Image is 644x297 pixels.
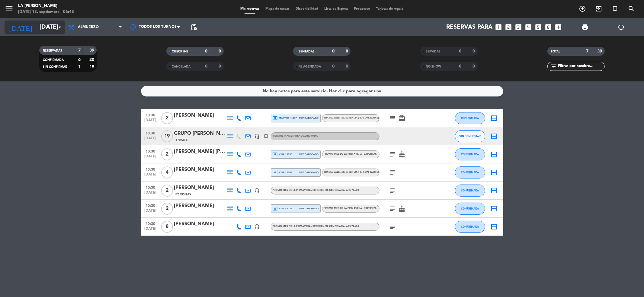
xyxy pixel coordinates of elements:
[176,138,188,143] span: 1 Visita
[597,49,603,53] strong: 39
[495,23,503,31] i: looks_one
[273,152,292,157] span: visa * 1793
[332,64,335,68] strong: 0
[455,112,485,124] button: CONFIRMADA
[455,221,485,233] button: CONFIRMADA
[43,49,62,52] span: RESERVADAS
[143,220,158,227] span: 10:30
[399,205,406,212] i: cake
[389,151,397,158] i: subject
[321,7,351,11] span: Lista de Espera
[461,153,479,156] span: CONFIRMADA
[324,171,379,173] span: TRAVEL SALE - EXPERIENCIA [PERSON_NAME]
[324,207,396,210] span: PROMO MES DE LA PRIMAVERA - EXPERIENCIA CANDELARIA
[426,65,441,68] span: NO SHOW
[426,50,441,53] span: SERVIDAS
[455,148,485,160] button: CONFIRMADA
[491,151,498,158] i: border_all
[399,115,406,122] i: card_giftcard
[455,130,485,142] button: SIN CONFIRMAR
[473,64,476,68] strong: 0
[455,203,485,215] button: CONFIRMADA
[262,7,293,11] span: Mapa de mesas
[389,169,397,176] i: subject
[18,9,74,15] div: [DATE] 18. septiembre - 06:43
[273,115,278,121] i: local_atm
[491,187,498,194] i: border_all
[505,23,513,31] i: looks_two
[143,202,158,209] span: 10:30
[515,23,523,31] i: looks_3
[219,64,222,68] strong: 0
[143,118,158,125] span: [DATE]
[491,223,498,230] i: border_all
[161,221,173,233] span: 8
[389,205,397,212] i: subject
[263,88,381,95] div: No hay notas para este servicio. Haz clic para agregar una
[89,58,95,62] strong: 20
[551,50,560,53] span: TOTAL
[611,5,619,12] i: turned_in_not
[586,49,588,53] strong: 7
[78,65,81,69] strong: 1
[299,152,319,156] span: mercadopago
[459,134,481,138] span: SIN CONFIRMAR
[161,185,173,197] span: 2
[345,225,359,228] span: , ARS 72600
[205,49,207,53] strong: 0
[174,220,226,228] div: [PERSON_NAME]
[373,7,407,11] span: Tarjetas de regalo
[555,23,562,31] i: add_box
[491,169,498,176] i: border_all
[273,206,292,211] span: visa * 6229
[618,24,625,31] i: power_settings_new
[143,129,158,136] span: 10:30
[273,206,278,211] i: local_atm
[5,4,14,13] i: menu
[264,134,269,139] i: turned_in_not
[351,7,373,11] span: Pre-acceso
[56,24,63,31] i: arrow_drop_down
[461,225,479,228] span: CONFIRMADA
[78,58,81,62] strong: 6
[273,170,278,175] i: local_atm
[174,166,226,174] div: [PERSON_NAME]
[461,171,479,174] span: CONFIRMADA
[273,115,297,121] span: master * 1417
[473,49,476,53] strong: 0
[205,64,207,68] strong: 0
[78,25,99,29] span: Almuerzo
[161,148,173,160] span: 2
[255,188,260,193] i: headset_mic
[558,63,604,70] input: Filtrar por nombre...
[550,63,558,70] i: filter_list
[5,4,14,15] button: menu
[455,185,485,197] button: CONFIRMADA
[273,189,359,191] span: PROMO MES DE LA PRIMAVERA - EXPERIENCIA CANDELARIA
[447,24,493,31] span: Reservas para
[143,172,158,179] span: [DATE]
[18,3,74,9] div: LA [PERSON_NAME]
[219,49,222,53] strong: 0
[461,116,479,120] span: CONFIRMADA
[161,203,173,215] span: 2
[299,50,315,53] span: SENTADAS
[143,227,158,234] span: [DATE]
[579,5,586,12] i: add_circle_outline
[346,49,349,53] strong: 0
[273,170,292,175] span: visa * 7584
[161,166,173,179] span: 4
[324,117,379,119] span: TRAVEL SALE - EXPERIENCIA [PERSON_NAME]
[461,189,479,192] span: CONFIRMADA
[174,148,226,156] div: [PERSON_NAME] [PERSON_NAME]
[143,191,158,197] span: [DATE]
[273,152,278,157] i: local_atm
[299,116,319,120] span: mercadopago
[89,65,95,69] strong: 19
[237,7,262,11] span: Mis reservas
[143,154,158,161] span: [DATE]
[172,50,188,53] span: CHECK INS
[299,170,319,174] span: mercadopago
[174,184,226,192] div: [PERSON_NAME]
[255,224,260,229] i: headset_mic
